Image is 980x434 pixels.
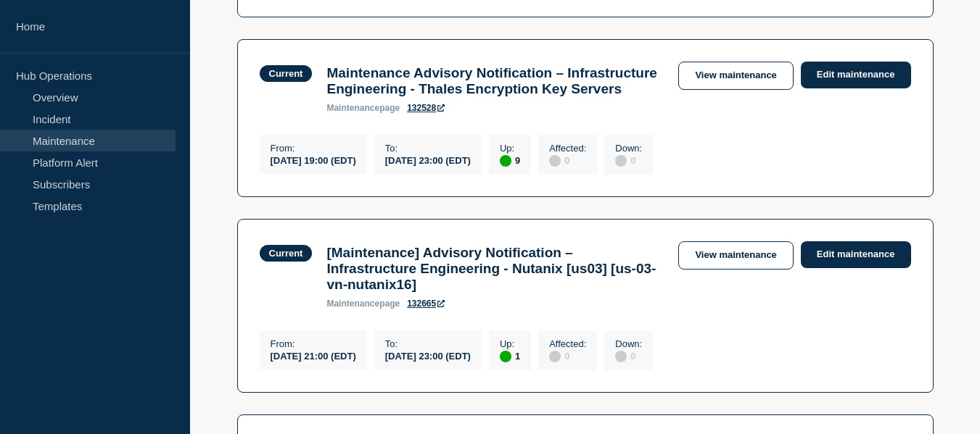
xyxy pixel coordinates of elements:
p: To : [385,143,471,154]
h3: Maintenance Advisory Notification – Infrastructure Engineering - Thales Encryption Key Servers [326,65,664,97]
div: 0 [615,349,642,362]
p: Affected : [549,143,586,154]
a: 132665 [407,299,445,309]
div: 9 [500,154,520,167]
a: Edit maintenance [801,62,911,88]
a: View maintenance [678,62,793,90]
div: [DATE] 19:00 (EDT) [271,154,356,166]
a: 132528 [407,103,445,113]
div: [DATE] 23:00 (EDT) [385,154,471,166]
p: page [326,299,400,309]
div: 0 [615,154,642,167]
div: Current [269,248,303,259]
p: To : [385,338,471,349]
div: [DATE] 21:00 (EDT) [271,349,356,362]
div: [DATE] 23:00 (EDT) [385,349,471,362]
p: Down : [615,338,642,349]
p: Down : [615,143,642,154]
a: View maintenance [678,241,793,270]
div: disabled [549,351,561,362]
div: Current [269,68,303,79]
div: disabled [615,155,627,167]
span: maintenance [326,299,379,309]
div: up [500,155,511,167]
h3: [Maintenance] Advisory Notification – Infrastructure Engineering - Nutanix [us03] [us-03-vn-nutan... [326,245,664,293]
div: disabled [549,155,561,167]
p: Up : [500,143,520,154]
p: Up : [500,338,520,349]
span: maintenance [326,103,379,113]
p: From : [271,143,356,154]
div: 0 [549,154,586,167]
div: up [500,351,511,362]
p: Affected : [549,338,586,349]
div: 1 [500,349,520,362]
div: 0 [549,349,586,362]
a: Edit maintenance [801,241,911,268]
div: disabled [615,351,627,362]
p: From : [271,338,356,349]
p: page [326,103,400,113]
